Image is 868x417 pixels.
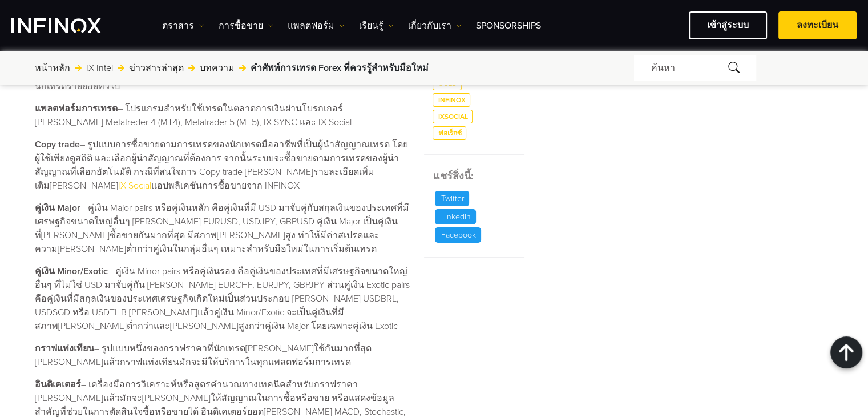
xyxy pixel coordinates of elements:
[35,61,70,75] a: หน้าหลัก
[35,343,94,354] strong: กราฟแท่งเทียน
[200,61,235,75] a: บทความ
[35,266,108,277] strong: คู่เงิน Minor/Exotic
[433,191,471,206] a: Twitter
[288,19,345,33] a: แพลตฟอร์ม
[433,209,478,224] a: LinkedIn
[86,61,113,75] a: IX Intel
[433,93,470,107] a: INFINOX
[35,202,80,214] strong: คู่เงิน Major
[11,18,128,33] a: INFINOX Logo
[433,110,473,123] a: IXSocial
[359,19,394,33] a: เรียนรู้
[433,227,483,243] a: Facebook
[35,379,81,390] strong: อินดิเคเตอร์
[634,55,756,81] div: ค้นหา
[435,209,476,224] p: LinkedIn
[118,180,151,191] a: IX Social
[433,126,466,140] a: ฟอเร็กซ์
[251,61,429,75] span: คำศัพท์การเทรด Forex ที่ควรรู้สำหรับมือใหม่
[188,65,195,71] img: arrow-right
[219,19,273,33] a: การซื้อขาย
[689,11,767,39] a: เข้าสู่ระบบ
[778,11,857,39] a: ลงทะเบียน
[162,19,204,33] a: ตราสาร
[35,102,410,129] p: – โปรแกรมสำหรับใช้เทรดในตลาดการเงินผ่านโบรกเกอร์ [PERSON_NAME] Metatreder 4 (MT4), Metatrader 5 (...
[35,103,118,114] strong: แพลตฟอร์มการเทรด
[118,65,124,71] img: arrow-right
[476,19,541,33] a: Sponsorships
[408,19,462,33] a: เกี่ยวกับเรา
[435,227,481,243] p: Facebook
[75,65,82,71] img: arrow-right
[35,139,80,150] strong: Copy trade
[35,138,410,193] p: – รูปแบบการซื้อขายตามการเทรดของนักเทรดมืออาชีพที่เป็นผู้นำสัญญาณเทรด โดยผู้ใช้เพียงดูสถิติ และเลื...
[35,264,410,333] p: – คู่เงิน Minor pairs หรือคู่เงินรอง คือคู่เงินของประเทศที่มีเศรษฐกิจขนาดใหญ่อื่นๆ ที่ไม่ใช่ USD ...
[35,342,410,369] p: – รูปแบบหนึ่งของกราฟราคาที่นักเทรด[PERSON_NAME]ใช้กันมากที่สุด [PERSON_NAME]แล้วกราฟแท่งเทียนมักจ...
[35,201,410,256] p: – คู่เงิน Major pairs หรือคู่เงินหลัก คือคู่เงินที่มี USD มาจับคู่กับสกุลเงินของประเทศที่มีเศรษฐก...
[435,191,469,206] p: Twitter
[239,65,246,71] img: arrow-right
[129,61,184,75] a: ข่าวสารล่าสุด
[433,169,524,184] h5: แชร์สิ่งนี้:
